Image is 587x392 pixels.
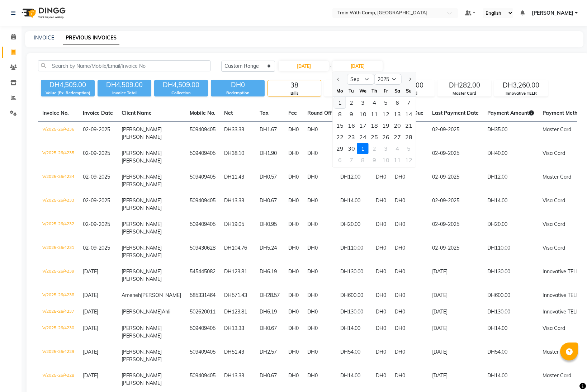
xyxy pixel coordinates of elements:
td: 02-09-2025 [428,122,483,146]
td: DH0 [371,368,390,391]
td: DH0 [371,264,390,287]
div: Tuesday, September 16, 2025 [346,120,357,131]
span: Round Off [307,110,332,116]
span: [PERSON_NAME] [122,150,162,156]
td: DH0.67 [255,320,284,344]
td: DH20.00 [483,216,538,240]
div: 5 [403,143,415,154]
div: 8 [334,108,346,120]
div: Friday, September 19, 2025 [380,120,392,131]
div: Monday, September 8, 2025 [334,108,346,120]
td: DH0 [371,240,390,264]
span: Master Card [543,349,571,355]
div: Saturday, September 13, 2025 [392,108,403,120]
td: DH33.33 [220,122,255,146]
div: 27 [392,131,403,143]
td: V/2025-26/4231 [38,240,79,264]
span: Fee [288,110,297,116]
div: Sunday, September 7, 2025 [403,97,415,108]
div: Mo [334,85,346,96]
div: Tuesday, September 30, 2025 [346,143,357,154]
div: 16 [346,120,357,131]
span: [PERSON_NAME] [122,134,162,140]
td: DH20.00 [336,216,371,240]
span: [PERSON_NAME] [122,349,162,355]
div: 7 [403,97,415,108]
td: DH0 [390,169,428,193]
td: DH0 [371,304,390,320]
div: 11 [392,154,403,166]
div: Thursday, September 25, 2025 [369,131,380,143]
span: Tax [260,110,269,116]
div: Tuesday, September 9, 2025 [346,108,357,120]
td: DH104.76 [220,240,255,264]
div: 28 [403,131,415,143]
div: 10 [380,154,392,166]
div: 9 [369,154,380,166]
div: 29 [334,143,346,154]
td: DH14.00 [483,320,538,344]
td: 509409405 [185,320,220,344]
div: Thursday, October 9, 2025 [369,154,380,166]
span: [PERSON_NAME] [122,245,162,251]
div: 0 [325,80,378,90]
td: DH14.00 [336,368,371,391]
td: DH2.57 [255,344,284,368]
td: DH0 [371,287,390,304]
div: 20 [392,120,403,131]
span: [PERSON_NAME] [532,9,573,17]
td: 509409405 [185,368,220,391]
td: DH130.00 [336,304,371,320]
td: DH35.00 [483,122,538,146]
div: Saturday, September 6, 2025 [392,97,403,108]
div: 4 [392,143,403,154]
span: [PERSON_NAME] [122,325,162,331]
td: 02-09-2025 [428,145,483,169]
td: 02-09-2025 [428,193,483,216]
td: DH130.00 [483,304,538,320]
div: 7 [346,154,357,166]
div: DH282.00 [438,80,491,90]
td: DH0 [284,344,303,368]
div: Invoice Total [98,90,151,96]
div: Tuesday, September 2, 2025 [346,97,357,108]
div: Thursday, October 2, 2025 [369,143,380,154]
span: [PERSON_NAME] [122,268,162,275]
div: 6 [334,154,346,166]
a: INVOICE [34,34,54,41]
div: DH4,509.00 [154,80,208,90]
div: DH0 [211,80,265,90]
td: DH600.00 [483,287,538,304]
span: [PERSON_NAME] [122,356,162,363]
td: DH0 [371,320,390,344]
td: DH0 [284,193,303,216]
span: 02-09-2025 [83,126,110,133]
span: 02-09-2025 [83,197,110,204]
td: DH123.81 [220,304,255,320]
span: Client Name [122,110,152,116]
td: DH38.10 [220,145,255,169]
div: 12 [380,108,392,120]
span: Ameneh [122,292,141,298]
div: Friday, September 26, 2025 [380,131,392,143]
div: Monday, September 15, 2025 [334,120,346,131]
span: 02-09-2025 [83,174,110,180]
td: DH600.00 [336,287,371,304]
td: DH0 [284,145,303,169]
td: V/2025-26/4239 [38,264,79,287]
div: 18 [369,120,380,131]
td: DH0.95 [255,216,284,240]
td: DH0 [303,304,336,320]
td: DH0 [390,320,428,344]
div: Sa [392,85,403,96]
span: 02-09-2025 [83,245,110,251]
div: Innovative TELR [494,90,548,96]
span: [PERSON_NAME] [122,157,162,164]
span: [PERSON_NAME] [122,332,162,339]
span: [DATE] [83,308,98,315]
div: DH4,509.00 [98,80,151,90]
div: 4 [369,97,380,108]
td: DH0 [284,264,303,287]
div: DH4,509.00 [41,80,95,90]
div: Fr [380,85,392,96]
